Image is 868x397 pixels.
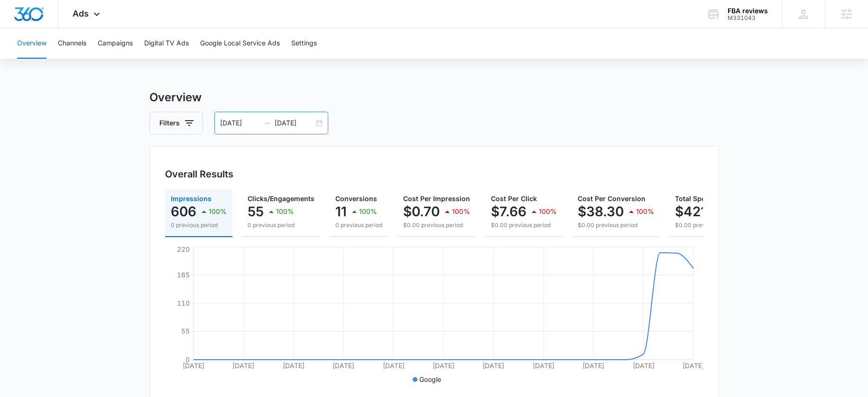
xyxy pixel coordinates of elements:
[149,112,203,134] button: Filters
[220,118,259,128] input: Start date
[17,28,46,59] button: Overview
[728,7,768,15] div: account name
[359,208,377,215] p: 100%
[177,299,190,307] tspan: 110
[335,221,382,229] p: 0 previous period
[636,208,654,215] p: 100%
[209,208,227,215] p: 100%
[332,362,354,370] tspan: [DATE]
[183,362,204,370] tspan: [DATE]
[675,194,714,203] span: Total Spend
[144,28,189,59] button: Digital TV Ads
[263,119,271,127] span: swap-right
[165,167,233,181] h3: Overall Results
[582,362,604,370] tspan: [DATE]
[200,28,280,59] button: Google Local Service Ads
[403,204,440,219] p: $0.70
[433,362,454,370] tspan: [DATE]
[452,208,470,215] p: 100%
[403,194,470,203] span: Cost Per Impression
[98,28,133,59] button: Campaigns
[149,89,719,106] h3: Overview
[419,374,441,384] p: Google
[171,194,212,203] span: Impressions
[276,208,294,215] p: 100%
[633,362,655,370] tspan: [DATE]
[491,221,557,229] p: $0.00 previous period
[248,221,314,229] p: 0 previous period
[232,362,254,370] tspan: [DATE]
[177,271,190,279] tspan: 165
[275,118,314,128] input: End date
[578,204,624,219] p: $38.30
[263,119,271,127] span: to
[403,221,470,229] p: $0.00 previous period
[728,15,768,21] div: account id
[491,204,526,219] p: $7.66
[171,221,227,229] p: 0 previous period
[578,221,654,229] p: $0.00 previous period
[283,362,305,370] tspan: [DATE]
[683,362,704,370] tspan: [DATE]
[675,204,728,219] p: $421.24
[185,355,190,363] tspan: 0
[335,204,347,219] p: 11
[177,245,190,253] tspan: 220
[58,28,86,59] button: Channels
[491,194,537,203] span: Cost Per Click
[181,327,190,335] tspan: 55
[482,362,504,370] tspan: [DATE]
[73,9,89,18] span: Ads
[539,208,557,215] p: 100%
[291,28,317,59] button: Settings
[248,204,264,219] p: 55
[578,194,646,203] span: Cost Per Conversion
[171,204,196,219] p: 606
[335,194,377,203] span: Conversions
[248,194,314,203] span: Clicks/Engagements
[383,362,405,370] tspan: [DATE]
[675,221,758,229] p: $0.00 previous period
[533,362,554,370] tspan: [DATE]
